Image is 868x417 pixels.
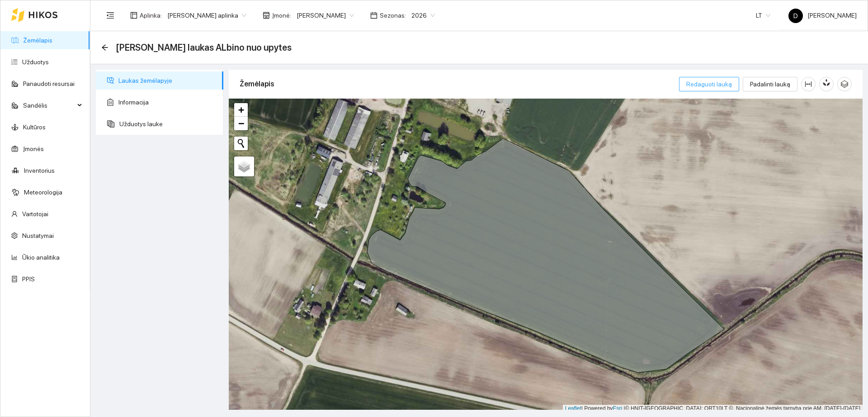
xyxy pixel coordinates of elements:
[101,6,119,24] button: menu-fold
[263,12,270,19] span: shop
[686,79,732,89] span: Redaguoti lauką
[23,80,75,87] a: Panaudoti resursai
[679,81,739,88] a: Redaguoti lauką
[234,103,248,117] a: Zoom in
[22,254,60,261] a: Ūkio analitika
[23,37,52,44] a: Žemėlapis
[24,189,62,196] a: Meteorologija
[793,9,798,23] span: D
[116,40,292,55] span: Didelis laukas ALbino nuo upytes
[22,275,35,283] a: PPIS
[22,58,49,66] a: Užduotys
[234,137,248,150] button: Initiate a new search
[788,12,857,19] span: [PERSON_NAME]
[743,77,797,91] button: Padalinti lauką
[101,44,108,51] span: arrow-left
[624,405,625,412] span: |
[23,123,46,131] a: Kultūros
[565,405,581,412] a: Leaflet
[23,96,75,114] span: Sandėlis
[240,71,679,97] div: Žemėlapis
[563,405,863,412] div: | Powered by © HNIT-[GEOGRAPHIC_DATA]; ORT10LT ©, Nacionalinė žemės tarnyba prie AM, [DATE]-[DATE]
[613,405,623,412] a: Esri
[679,77,739,91] button: Redaguoti lauką
[380,10,406,20] span: Sezonas :
[23,145,44,152] a: Įmonės
[22,232,54,239] a: Nustatymai
[411,9,435,22] span: 2026
[234,117,248,130] a: Zoom out
[801,77,816,91] button: column-width
[272,10,291,20] span: Įmonė :
[802,81,815,88] span: column-width
[234,156,254,176] a: Layers
[22,210,48,218] a: Vartotojai
[238,118,244,129] span: −
[106,11,114,19] span: menu-fold
[118,93,216,111] span: Informacija
[119,115,216,133] span: Užduotys lauke
[101,44,108,52] div: Atgal
[118,71,216,90] span: Laukas žemėlapyje
[238,104,244,115] span: +
[370,12,377,19] span: calendar
[297,9,354,22] span: Valentas Grakauskas
[756,9,770,22] span: LT
[750,79,790,89] span: Padalinti lauką
[167,9,246,22] span: Donato Grakausko aplinka
[130,12,137,19] span: layout
[743,81,797,88] a: Padalinti lauką
[140,10,162,20] span: Aplinka :
[24,167,55,174] a: Inventorius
